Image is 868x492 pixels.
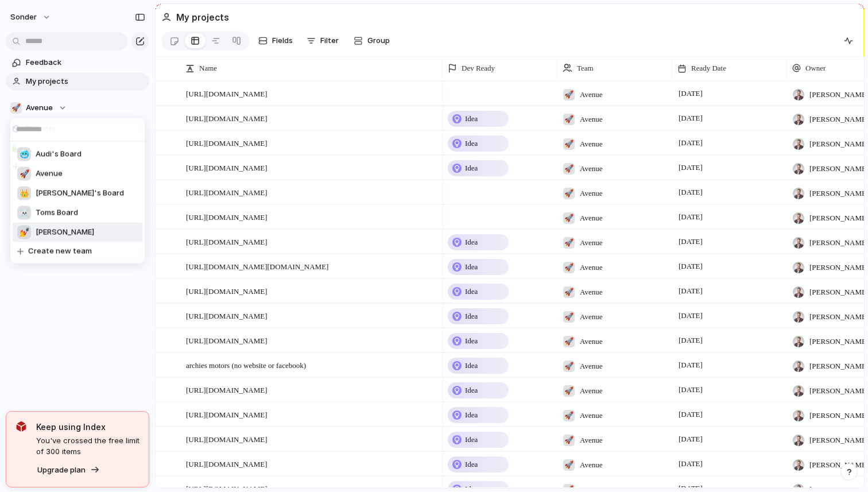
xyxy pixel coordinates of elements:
[17,187,31,200] div: 👑
[17,206,31,220] div: ☠️
[17,167,31,181] div: 🚀
[17,148,31,161] div: 🥶
[36,149,82,160] span: Audi's Board
[36,227,94,238] span: [PERSON_NAME]
[36,188,124,199] span: [PERSON_NAME]'s Board
[17,226,31,239] div: 💅
[36,168,63,180] span: Avenue
[28,246,92,257] span: Create new team
[36,207,78,219] span: Toms Board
